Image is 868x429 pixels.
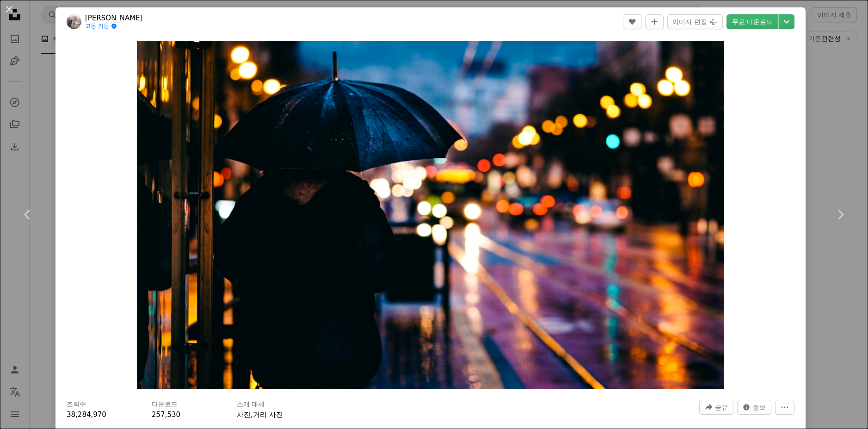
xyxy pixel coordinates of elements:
[253,410,283,419] a: 거리 사진
[779,14,794,29] button: 다운로드 크기 선택
[85,23,143,30] a: 고용 가능
[645,14,664,29] button: 컬렉션에 추가
[726,14,778,29] a: 무료 다운로드
[152,400,178,409] h3: 다운로드
[667,14,722,29] button: 이미지 편집
[137,41,724,389] button: 이 이미지 확대
[753,400,766,414] span: 정보
[699,400,733,415] button: 이 이미지 공유
[623,14,641,29] button: 좋아요
[137,41,724,389] img: 야간에 도로에서 자동차 근처에서 검은 우산을 들고 거리를 걷는 사람
[237,400,265,409] h3: 소개 매체
[85,13,143,23] a: [PERSON_NAME]
[737,400,771,415] button: 이 이미지 관련 통계
[152,410,180,419] span: 257,530
[237,410,251,419] a: 사진
[67,400,86,409] h3: 조회수
[67,14,81,29] img: Todd Diemer의 프로필로 이동
[715,400,728,414] span: 공유
[67,410,106,419] span: 38,284,970
[813,170,868,259] a: 다음
[775,400,794,415] button: 더 많은 작업
[251,410,253,419] span: ,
